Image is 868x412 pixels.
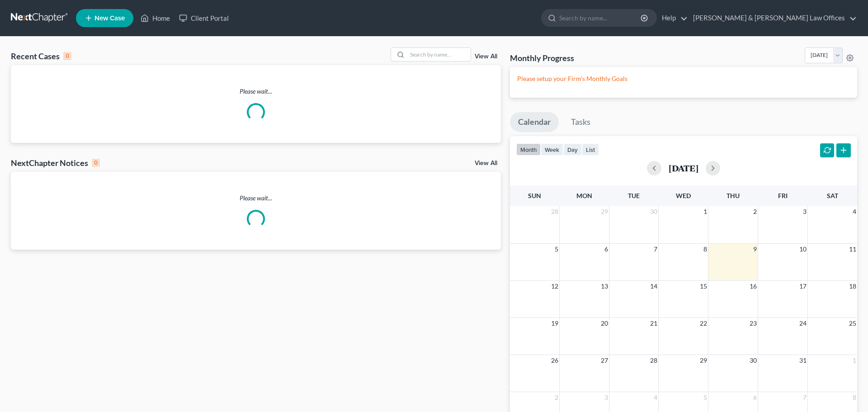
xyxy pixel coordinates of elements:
span: 13 [600,281,609,292]
span: New Case [94,15,125,22]
button: list [582,143,599,156]
span: 17 [798,281,807,292]
span: 28 [649,355,658,366]
button: day [563,143,582,156]
a: Help [657,10,688,26]
span: 16 [749,281,758,292]
span: Thu [726,192,740,199]
span: 8 [852,392,857,403]
span: 26 [550,355,559,366]
span: 11 [848,244,857,255]
input: Search by name... [407,48,471,61]
span: 1 [703,206,708,217]
span: 14 [649,281,658,292]
span: 20 [600,318,609,329]
span: Sun [528,192,541,199]
span: Tue [628,192,640,199]
p: Please wait... [11,87,501,96]
span: 30 [649,206,658,217]
span: 1 [852,355,857,366]
span: Sat [827,192,838,199]
span: 22 [699,318,708,329]
span: 28 [550,206,559,217]
span: 24 [798,318,807,329]
input: Search by name... [559,9,642,26]
span: 2 [554,392,559,403]
span: 27 [600,355,609,366]
div: 0 [63,52,71,60]
p: Please wait... [11,194,501,203]
span: 3 [604,392,609,403]
span: 23 [749,318,758,329]
span: 3 [802,206,807,217]
div: 0 [92,159,100,167]
span: 9 [752,244,758,255]
div: Recent Cases [11,51,71,62]
div: NextChapter Notices [11,157,100,168]
span: 19 [550,318,559,329]
span: 21 [649,318,658,329]
span: 12 [550,281,559,292]
button: week [541,143,563,156]
span: 10 [798,244,807,255]
span: 25 [848,318,857,329]
span: 2 [752,206,758,217]
a: [PERSON_NAME] & [PERSON_NAME] Law Offices [689,10,857,26]
span: 4 [852,206,857,217]
span: 4 [653,392,658,403]
span: 29 [600,206,609,217]
button: month [516,143,541,156]
span: 18 [848,281,857,292]
span: 31 [798,355,807,366]
a: Home [136,10,175,26]
span: 7 [802,392,807,403]
span: 5 [703,392,708,403]
span: 6 [752,392,758,403]
span: 29 [699,355,708,366]
a: Tasks [563,112,599,132]
span: 30 [749,355,758,366]
a: Client Portal [175,10,233,26]
h2: [DATE] [669,163,698,173]
p: Please setup your Firm's Monthly Goals [517,74,850,83]
h3: Monthly Progress [510,52,574,63]
span: 15 [699,281,708,292]
span: 6 [604,244,609,255]
span: 7 [653,244,658,255]
span: 5 [554,244,559,255]
a: View All [475,160,497,166]
span: Mon [576,192,592,199]
a: View All [475,53,497,60]
span: Fri [778,192,788,199]
span: Wed [676,192,691,199]
a: Calendar [510,112,559,132]
span: 8 [703,244,708,255]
